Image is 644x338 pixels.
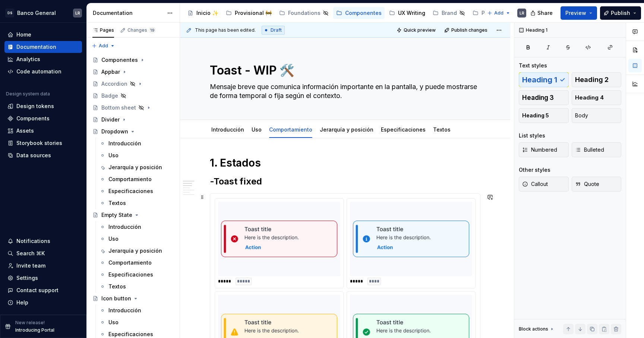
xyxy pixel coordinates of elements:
button: DSBanco GeneralLR [1,5,85,21]
div: LR [75,10,80,16]
div: Documentation [16,43,56,51]
div: Textos [108,199,126,207]
div: Componentes [101,56,138,64]
div: UX Writing [398,9,425,17]
button: Notifications [4,235,82,247]
button: Heading 4 [572,90,622,105]
button: Add [89,41,117,51]
div: Banco General [17,9,56,17]
button: Help [4,297,82,309]
a: Analytics [4,53,82,65]
span: Draft [271,27,282,33]
span: 19 [149,27,156,33]
div: Componentes [345,9,382,17]
div: Dropdown [101,128,128,135]
div: Provisional 🚧 [235,9,272,17]
a: Dropdown [89,126,177,138]
a: Data sources [4,149,82,161]
button: Callout [519,177,569,192]
div: Invite team [16,262,45,269]
a: Introducción [97,304,177,316]
button: Body [572,108,622,123]
div: Page tree [184,6,483,20]
a: Brand [430,7,468,19]
h2: -Toast fixed [210,176,480,187]
a: Empty State [89,209,177,221]
div: Text styles [519,62,547,69]
button: Quote [572,177,622,192]
span: Add [494,10,503,16]
a: Textos [97,197,177,209]
a: Componentes [89,54,177,66]
a: Introducción [97,138,177,149]
button: Preview [561,6,597,20]
div: Textos [430,121,454,137]
a: Uso [252,126,262,133]
button: Numbered [519,142,569,157]
a: Introducción [97,221,177,233]
div: Inicio ✨ [196,9,218,17]
span: Heading 3 [522,94,554,101]
a: Components [4,113,82,124]
a: Foundations [276,7,332,19]
button: Publish changes [442,25,491,35]
button: Share [527,6,558,20]
span: Body [575,112,588,119]
span: Callout [522,180,548,188]
a: Comportamiento [269,126,312,133]
div: Design system data [6,91,50,97]
div: Data sources [16,152,51,159]
a: Componentes [333,7,385,19]
div: Introducción [108,307,141,314]
div: Uso [108,152,119,159]
div: Introducción [108,223,141,231]
a: Especificaciones [97,185,177,197]
span: Numbered [522,146,557,154]
a: Comportamiento [97,257,177,269]
a: Jerarquía y posición [97,245,177,257]
a: Bottom sheet [89,102,177,114]
a: Comportamiento [97,173,177,185]
div: Block actions [519,324,555,334]
a: Storybook stories [4,137,82,149]
span: Publish [611,9,630,17]
a: Inicio ✨ [184,7,221,19]
a: Appbar [89,66,177,78]
span: Heading 5 [522,112,549,119]
div: Appbar [101,68,120,76]
span: This page has been edited. [195,27,256,33]
button: Heading 5 [519,108,569,123]
a: Documentation [4,41,82,53]
div: DS [5,9,14,18]
div: Especificaciones [108,331,153,338]
a: PoC [470,7,503,19]
a: Especificaciones [97,269,177,281]
div: Introducción [108,140,141,147]
div: Uso [108,319,119,326]
div: Empty State [101,211,132,219]
a: Assets [4,125,82,137]
button: Publish [600,6,641,20]
button: Heading 3 [519,90,569,105]
div: Contact support [16,287,59,294]
p: New release! [15,320,45,326]
div: LR [520,10,524,16]
a: Especificaciones [381,126,426,133]
a: Provisional 🚧 [223,7,275,19]
div: Documentation [93,9,163,17]
a: Textos [97,281,177,293]
div: Search ⌘K [16,250,45,257]
div: Textos [108,283,126,290]
div: Comportamiento [266,121,315,137]
a: Uso [97,149,177,161]
a: Home [4,29,82,41]
p: Introducing Portal [15,327,54,333]
textarea: Mensaje breve que comunica información importante en la pantalla, y puede mostrarse de forma temp... [208,81,479,102]
h1: 1. Estados [210,156,480,170]
div: Block actions [519,326,548,332]
div: Pages [92,27,114,33]
div: Components [16,115,50,122]
div: Accordion [101,80,127,88]
a: Accordion [89,78,177,90]
div: Introducción [208,121,247,137]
